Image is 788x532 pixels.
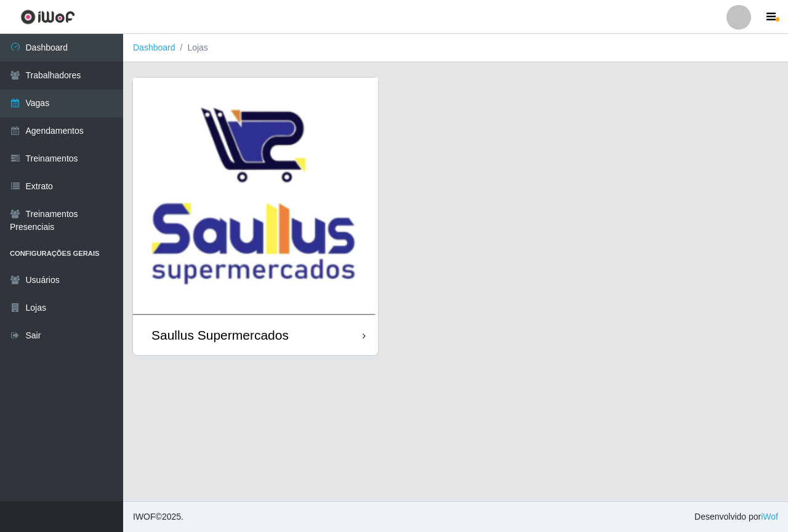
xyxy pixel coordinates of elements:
span: Desenvolvido por [694,510,778,523]
span: © 2025 . [133,510,183,523]
li: Lojas [175,41,208,54]
a: Dashboard [133,43,175,52]
img: cardImg [133,78,378,315]
nav: breadcrumb [123,34,788,62]
a: iWof [761,512,778,522]
span: IWOF [133,512,156,522]
a: Saullus Supermercados [133,78,378,355]
div: Saullus Supermercados [151,327,289,343]
img: CoreUI Logo [20,9,75,25]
